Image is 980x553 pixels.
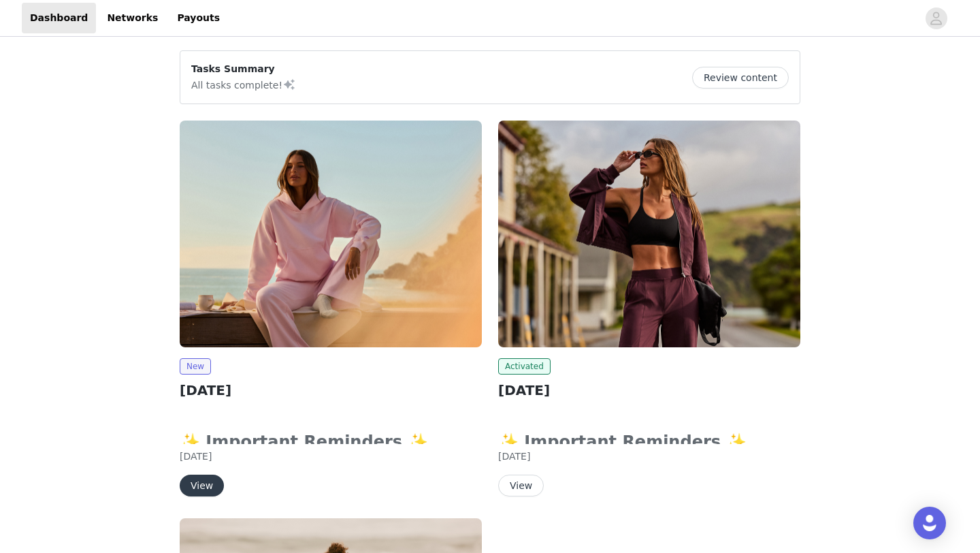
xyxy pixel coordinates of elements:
a: Networks [99,3,166,33]
a: View [498,481,544,491]
h2: [DATE] [180,380,482,400]
span: [DATE] [498,451,530,462]
strong: ✨ Important Reminders ✨ [180,432,437,452]
strong: ✨ Important Reminders ✨ [498,432,755,452]
div: Open Intercom Messenger [913,507,946,539]
div: avatar [930,7,943,29]
p: All tasks complete! [191,76,296,93]
p: Tasks Summary [191,62,296,76]
a: View [180,481,224,491]
button: View [498,475,544,496]
h2: [DATE] [498,380,800,400]
span: New [180,358,211,375]
button: View [180,475,224,496]
span: Activated [498,358,551,375]
a: Dashboard [22,3,96,33]
a: Payouts [169,3,228,33]
button: Review content [692,67,789,89]
img: Fabletics [180,121,482,347]
span: [DATE] [180,451,212,462]
img: Fabletics [498,121,800,347]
